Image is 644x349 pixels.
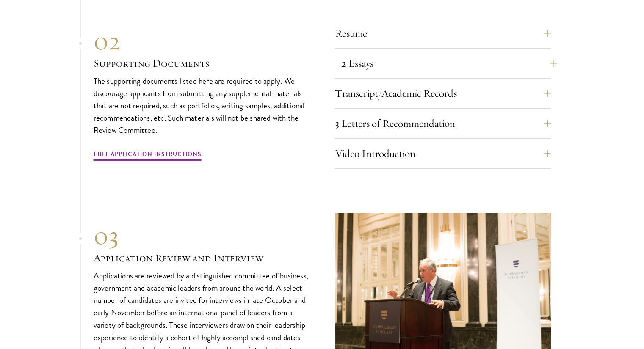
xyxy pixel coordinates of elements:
[94,251,310,265] h3: Application Review and Interview
[94,75,310,136] p: The supporting documents listed here are required to apply. We discourage applicants from submitt...
[335,83,551,104] button: Transcript/Academic Records
[94,220,310,251] div: 03
[335,23,551,44] button: Resume
[341,53,557,74] button: 2 Essays
[335,143,551,164] button: Video Introduction
[94,56,310,71] h3: Supporting Documents
[94,149,202,162] a: Full Application Instructions
[335,113,551,134] button: 3 Letters of Recommendation
[94,26,310,56] div: 02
